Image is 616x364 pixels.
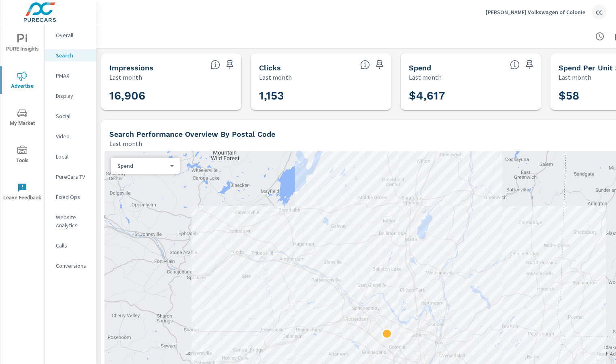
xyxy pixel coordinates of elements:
[523,58,536,71] span: Save this to your personalized report
[45,239,96,252] div: Calls
[3,146,42,165] span: Tools
[45,49,96,61] div: Search
[56,173,89,181] p: PureCars TV
[45,130,96,142] div: Video
[210,60,220,70] span: The number of times an ad was shown on your behalf.
[111,162,173,170] div: Spend
[259,89,383,103] h3: 1,153
[56,213,89,229] p: Website Analytics
[117,162,167,169] p: Spend
[259,63,281,72] h5: Clicks
[56,112,89,120] p: Social
[409,72,442,82] p: Last month
[56,262,89,270] p: Conversions
[592,5,606,19] div: CC
[45,211,96,231] div: Website Analytics
[223,58,236,71] span: Save this to your personalized report
[56,152,89,161] p: Local
[45,90,96,102] div: Display
[109,139,142,148] p: Last month
[486,8,585,16] p: [PERSON_NAME] Volkswagen of Colonie
[109,89,233,103] h3: 16,906
[45,110,96,122] div: Social
[3,34,42,54] span: PURE Insights
[559,72,591,82] p: Last month
[56,241,89,250] p: Calls
[45,191,96,203] div: Fixed Ops
[409,63,431,72] h5: Spend
[109,63,153,72] h5: Impressions
[259,72,292,82] p: Last month
[56,51,89,59] p: Search
[373,58,386,71] span: Save this to your personalized report
[409,89,533,103] h3: $4,617
[45,260,96,272] div: Conversions
[3,183,42,203] span: Leave Feedback
[45,150,96,163] div: Local
[0,24,44,210] div: nav menu
[109,130,275,138] h5: Search Performance Overview By Postal Code
[56,132,89,140] p: Video
[45,171,96,183] div: PureCars TV
[45,29,96,41] div: Overall
[510,60,520,70] span: The amount of money spent on advertising during the period.
[56,31,89,39] p: Overall
[45,70,96,82] div: PMAX
[109,72,142,82] p: Last month
[56,72,89,80] p: PMAX
[3,108,42,128] span: My Market
[56,193,89,201] p: Fixed Ops
[56,92,89,100] p: Display
[360,60,370,70] span: The number of times an ad was clicked by a consumer.
[3,71,42,91] span: Advertise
